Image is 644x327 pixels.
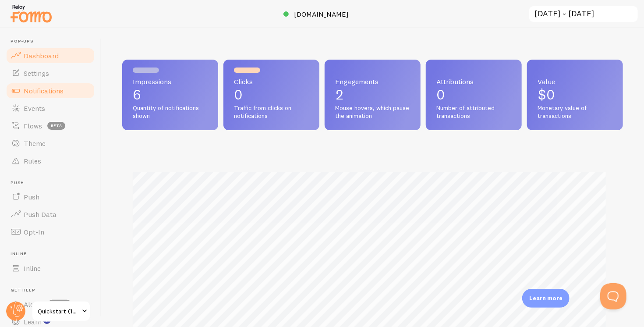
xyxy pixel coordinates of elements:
[600,283,626,309] iframe: Help Scout Beacon - Open
[5,82,96,100] a: Notifications
[436,78,511,85] span: Attributions
[5,223,96,241] a: Opt-In
[38,306,79,316] span: Quickstart (1ebe7716)
[335,78,410,85] span: Engagements
[133,78,208,85] span: Impressions
[436,88,511,102] p: 0
[538,104,612,120] span: Monetary value of transactions
[24,300,42,309] span: Alerts
[11,39,96,44] span: Pop-ups
[5,152,96,170] a: Rules
[24,69,49,78] span: Settings
[24,51,59,60] span: Dashboard
[24,104,45,113] span: Events
[5,259,96,277] a: Inline
[538,78,612,85] span: Value
[11,180,96,186] span: Push
[133,104,208,120] span: Quantity of notifications shown
[5,206,96,223] a: Push Data
[11,251,96,257] span: Inline
[24,86,64,95] span: Notifications
[47,122,65,130] span: beta
[5,100,96,117] a: Events
[24,156,41,165] span: Rules
[335,88,410,102] p: 2
[5,117,96,135] a: Flows beta
[24,264,41,273] span: Inline
[5,188,96,206] a: Push
[436,104,511,120] span: Number of attributed transactions
[24,317,42,326] span: Learn
[538,86,555,103] span: $0
[48,300,71,309] span: 1 new
[529,294,563,302] p: Learn more
[5,135,96,152] a: Theme
[335,104,410,120] span: Mouse hovers, which pause the animation
[133,88,208,102] p: 6
[24,139,46,148] span: Theme
[234,88,309,102] p: 0
[5,47,96,64] a: Dashboard
[234,104,309,120] span: Traffic from clicks on notifications
[5,295,96,313] a: Alerts 1 new
[9,2,53,25] img: fomo-relay-logo-orange.svg
[24,210,57,219] span: Push Data
[11,288,96,293] span: Get Help
[522,289,570,308] div: Learn more
[32,301,91,322] a: Quickstart (1ebe7716)
[5,64,96,82] a: Settings
[24,227,44,236] span: Opt-In
[234,78,309,85] span: Clicks
[24,192,39,201] span: Push
[24,121,42,130] span: Flows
